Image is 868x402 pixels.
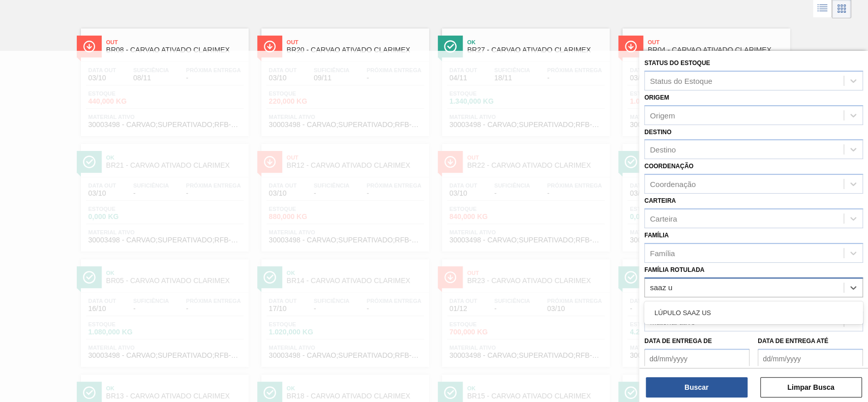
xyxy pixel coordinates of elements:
img: Ícone [263,40,276,53]
a: ÍconeOutBR20 - CARVAO ATIVADO CLARIMEXData out03/10Suficiência09/11Próxima Entrega-Estoque220,000... [254,21,434,136]
div: Coordenação [650,180,696,189]
label: Data de Entrega até [758,337,828,345]
span: BR04 - CARVAO ATIVADO CLARIMEX [648,46,785,54]
img: Ícone [444,40,457,53]
span: BR27 - CARVAO ATIVADO CLARIMEX [467,46,605,54]
label: Família Rotulada [644,266,704,273]
img: Ícone [83,40,96,53]
span: Out [287,39,424,45]
span: BR08 - CARVAO ATIVADO CLARIMEX [106,46,244,54]
a: ÍconeOutBR08 - CARVAO ATIVADO CLARIMEXData out03/10Suficiência08/11Próxima Entrega-Estoque440,000... [73,21,254,136]
span: Ok [467,39,605,45]
div: Status do Estoque [650,76,712,85]
input: dd/mm/yyyy [758,349,863,369]
label: Data de Entrega de [644,337,712,345]
label: Origem [644,94,669,101]
span: Out [648,39,785,45]
label: Material ativo [644,301,695,308]
div: Destino [650,145,676,154]
span: Out [106,39,244,45]
div: LÚPULO SAAZ US [644,303,863,322]
label: Status do Estoque [644,59,710,67]
span: BR20 - CARVAO ATIVADO CLARIMEX [287,46,424,54]
label: Carteira [644,197,676,204]
a: ÍconeOutBR04 - CARVAO ATIVADO CLARIMEXData out03/10Suficiência28/11Próxima Entrega-Estoque1.040,0... [615,21,795,136]
input: dd/mm/yyyy [644,349,750,369]
div: Carteira [650,214,677,223]
label: Destino [644,129,671,136]
label: Coordenação [644,163,694,170]
label: Família [644,232,669,239]
img: Ícone [624,40,637,53]
div: Família [650,249,675,257]
a: ÍconeOkBR27 - CARVAO ATIVADO CLARIMEXData out04/11Suficiência18/11Próxima Entrega-Estoque1.340,00... [434,21,615,136]
div: Origem [650,111,675,119]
